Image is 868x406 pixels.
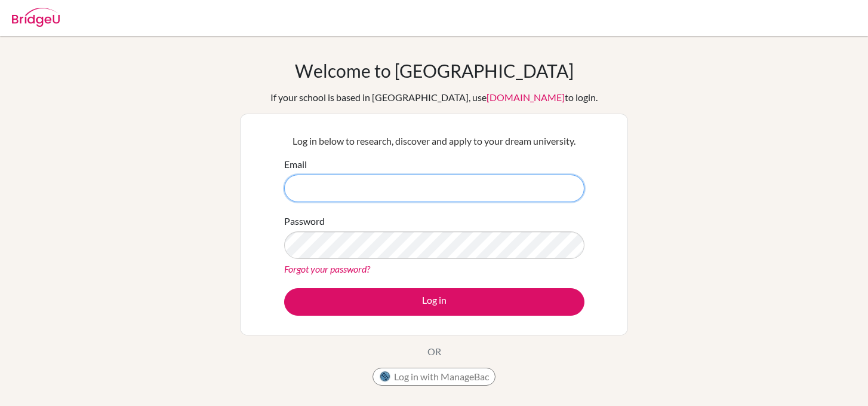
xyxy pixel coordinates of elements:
[295,60,574,81] h1: Welcome to [GEOGRAPHIC_DATA]
[12,8,60,27] img: Bridge-U
[284,263,370,274] a: Forgot your password?
[284,157,307,172] label: Email
[487,91,565,103] a: [DOMAIN_NAME]
[284,214,325,228] label: Password
[427,344,441,359] p: OR
[270,90,598,105] div: If your school is based in [GEOGRAPHIC_DATA], use to login.
[284,134,584,148] p: Log in below to research, discover and apply to your dream university.
[284,288,584,316] button: Log in
[373,368,495,386] button: Log in with ManageBac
